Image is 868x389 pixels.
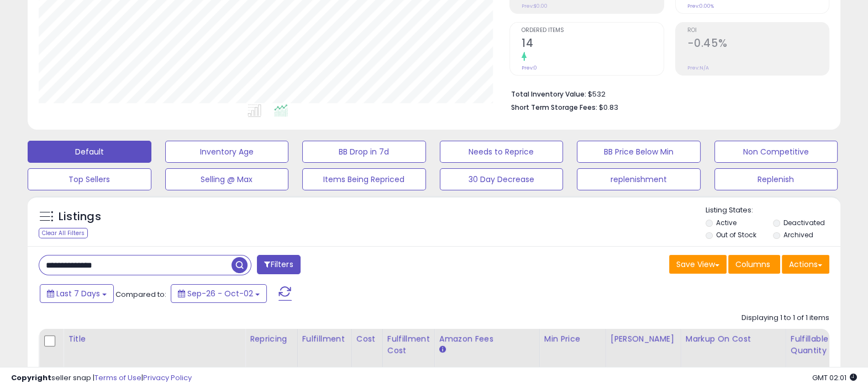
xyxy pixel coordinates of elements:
button: Columns [728,255,780,274]
label: Archived [783,230,813,239]
div: Clear All Filters [39,228,88,238]
button: Items Being Repriced [302,168,426,190]
button: Inventory Age [165,141,289,163]
span: Sep-26 - Oct-02 [187,288,253,299]
button: BB Price Below Min [577,141,701,163]
span: ROI [687,28,829,34]
div: Fulfillment [302,333,347,345]
b: Total Inventory Value: [511,89,586,99]
th: The percentage added to the cost of goods (COGS) that forms the calculator for Min & Max prices. [681,329,786,372]
b: Short Term Storage Fees: [511,103,597,112]
button: Top Sellers [28,168,151,190]
strong: Copyright [11,372,51,383]
button: replenishment [577,168,701,190]
button: 30 Day Decrease [440,168,564,190]
div: Markup on Cost [686,333,781,345]
div: seller snap | | [11,373,192,383]
div: [PERSON_NAME] [611,333,676,345]
div: Displaying 1 to 1 of 1 items [741,313,829,323]
li: $532 [511,87,821,100]
p: Listing States: [706,205,840,216]
small: Amazon Fees. [439,345,446,355]
h2: 14 [522,37,663,52]
h2: -0.45% [687,37,829,52]
button: Default [28,141,151,163]
button: Actions [782,255,829,274]
small: Prev: 0 [522,65,537,71]
button: Selling @ Max [165,168,289,190]
div: Cost [356,333,378,345]
h5: Listings [59,209,101,225]
a: Terms of Use [94,372,141,383]
span: Compared to: [115,289,166,300]
div: Fulfillable Quantity [791,333,829,356]
small: Prev: 0.00% [687,3,714,9]
span: Last 7 Days [56,288,100,299]
div: Min Price [544,333,601,345]
button: Replenish [714,168,838,190]
button: Last 7 Days [40,284,114,303]
button: Sep-26 - Oct-02 [171,284,267,303]
button: Needs to Reprice [440,141,564,163]
label: Active [716,218,737,227]
button: Filters [257,255,300,274]
div: Title [68,333,240,345]
div: Amazon Fees [439,333,535,345]
small: Prev: $0.00 [522,3,548,9]
span: Ordered Items [522,28,663,34]
div: Fulfillment Cost [387,333,430,356]
button: Save View [669,255,727,274]
button: Non Competitive [714,141,838,163]
span: $0.83 [599,102,618,113]
label: Deactivated [783,218,825,227]
a: Privacy Policy [143,372,192,383]
span: 2025-10-10 02:01 GMT [812,372,857,383]
span: Columns [735,259,770,270]
small: Prev: N/A [687,65,709,71]
button: BB Drop in 7d [302,141,426,163]
label: Out of Stock [716,230,756,239]
div: Repricing [250,333,293,345]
